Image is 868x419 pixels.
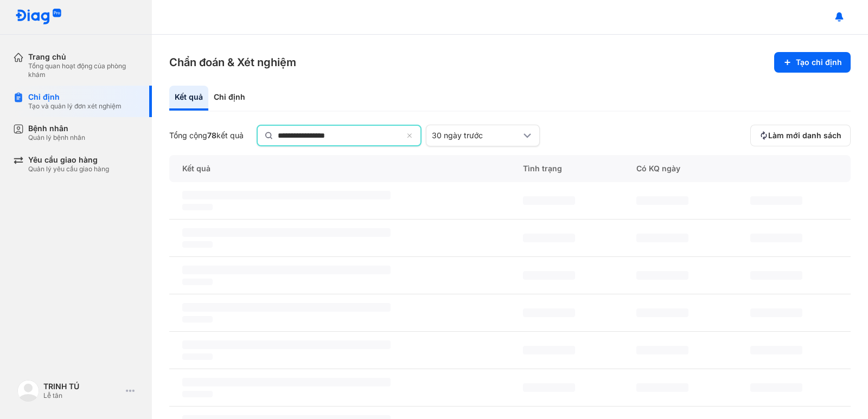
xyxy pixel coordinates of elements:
h3: Chẩn đoán & Xét nghiệm [169,55,296,70]
span: ‌ [523,308,575,317]
span: ‌ [182,204,213,210]
span: ‌ [750,346,802,354]
span: ‌ [750,271,802,280]
span: Làm mới danh sách [768,131,841,140]
div: Kết quả [169,86,208,111]
span: ‌ [750,308,802,317]
span: ‌ [523,383,575,392]
div: 30 ngày trước [432,131,521,140]
div: Tổng quan hoạt động của phòng khám [28,62,139,79]
img: logo [15,9,62,25]
div: Lễ tân [43,391,122,400]
div: Có KQ ngày [623,155,737,182]
div: Trang chủ [28,52,139,62]
span: ‌ [523,346,575,354]
span: ‌ [636,346,688,354]
div: Quản lý bệnh nhân [28,133,85,142]
span: ‌ [182,353,213,360]
span: ‌ [636,234,688,242]
span: ‌ [750,196,802,205]
div: Chỉ định [208,86,251,111]
span: ‌ [182,228,391,237]
span: ‌ [182,241,213,248]
div: Kết quả [169,155,510,182]
img: logo [17,380,39,402]
div: Tình trạng [510,155,623,182]
div: Tạo và quản lý đơn xét nghiệm [28,102,122,111]
span: ‌ [182,316,213,323]
span: ‌ [182,303,391,312]
div: Yêu cầu giao hàng [28,155,109,165]
span: ‌ [182,279,213,285]
span: ‌ [182,266,391,274]
span: ‌ [182,378,391,386]
span: ‌ [636,308,688,317]
div: TRINH TÚ [43,382,122,391]
button: Tạo chỉ định [774,52,851,73]
span: ‌ [636,271,688,280]
span: ‌ [523,234,575,242]
span: ‌ [750,383,802,392]
div: Bệnh nhân [28,124,85,133]
div: Quản lý yêu cầu giao hàng [28,165,109,173]
span: ‌ [636,196,688,205]
span: ‌ [750,234,802,242]
span: 78 [207,131,216,140]
span: ‌ [523,196,575,205]
span: ‌ [182,340,391,349]
span: ‌ [182,391,213,397]
button: Làm mới danh sách [750,125,851,146]
div: Chỉ định [28,92,122,102]
span: ‌ [636,383,688,392]
div: Tổng cộng kết quả [169,131,244,140]
span: ‌ [182,191,391,199]
span: ‌ [523,271,575,280]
